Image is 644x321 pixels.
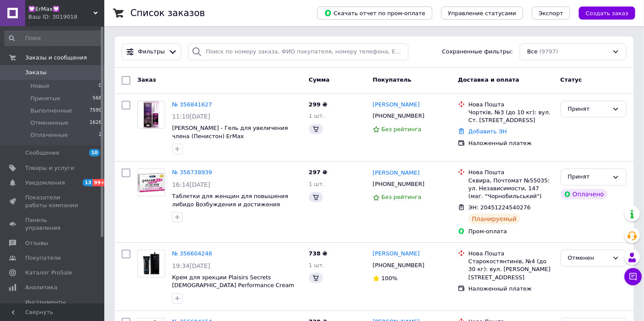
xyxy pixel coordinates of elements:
[442,48,513,56] span: Сохраненные фильтры:
[172,101,212,108] a: № 356841627
[441,7,523,20] button: Управление статусами
[309,113,325,119] span: 1 шт.
[468,169,554,176] div: Нова Пошта
[568,254,609,263] div: Отменен
[93,179,107,186] span: 99+
[25,179,65,187] span: Уведомления
[468,258,554,281] div: Старокостянтинів, №4 (до 30 кг): вул. [PERSON_NAME][STREET_ADDRESS]
[25,254,61,262] span: Покупатели
[309,76,330,83] span: Сумма
[468,214,520,224] div: Планируемый
[527,48,538,56] span: Все
[25,164,74,172] span: Товары и услуги
[30,131,68,139] span: Оплаченные
[90,119,102,127] span: 1628
[568,172,609,182] div: Принят
[448,10,516,17] span: Управление статусами
[93,95,102,103] span: 568
[468,228,554,235] div: Пром-оплата
[309,101,328,108] span: 299 ₴
[25,194,80,209] span: Показатели работы компании
[468,204,531,211] span: ЭН: 20451224540276
[532,7,570,20] button: Экспорт
[30,82,50,90] span: Новые
[25,54,87,62] span: Заказы и сообщения
[382,126,422,132] span: Без рейтинга
[25,239,48,247] span: Отзывы
[317,7,432,20] button: Скачать отчет по пром-оплате
[172,274,295,305] a: Крем для эрекции Plaisirs Secrets [DEMOGRAPHIC_DATA] Performance Cream Nuit Ardente (60 мл) продл...
[570,10,635,16] a: Создать заказ
[373,250,420,258] a: [PERSON_NAME]
[25,216,80,232] span: Панель управления
[83,179,93,186] span: 13
[309,181,325,187] span: 1 шт.
[137,169,165,196] a: Фото товару
[458,76,519,83] span: Доставка и оплата
[371,260,426,271] div: [PHONE_NUMBER]
[99,131,102,139] span: 2
[25,269,72,277] span: Каталог ProSale
[25,298,80,314] span: Инструменты вебмастера и SEO
[371,110,426,122] div: [PHONE_NUMBER]
[309,250,328,257] span: 738 ₴
[309,169,328,175] span: 297 ₴
[373,101,420,109] a: [PERSON_NAME]
[188,43,409,60] input: Поиск по номеру заказа, ФИО покупателя, номеру телефона, Email, номеру накладной
[561,76,582,83] span: Статус
[172,125,288,139] a: [PERSON_NAME] - Гель для увеличения члена (Пенистон) ErMax
[137,250,165,278] a: Фото товару
[539,48,558,55] span: (9797)
[172,193,289,215] a: Таблетки для женщин для повышения либидо Возбуждения и достижения Оргазма Medica group 2 капсулы ...
[539,10,563,17] span: Экспорт
[371,179,426,190] div: [PHONE_NUMBER]
[382,275,398,281] span: 100%
[137,101,165,129] a: Фото товару
[90,107,102,115] span: 7599
[468,128,507,135] a: Добавить ЭН
[586,10,628,17] span: Создать заказ
[373,169,420,177] a: [PERSON_NAME]
[568,105,609,114] div: Принят
[561,189,607,199] div: Оплачено
[172,113,210,120] span: 11:10[DATE]
[172,262,210,269] span: 19:34[DATE]
[579,7,635,20] button: Создать заказ
[373,76,412,83] span: Покупатель
[172,181,210,188] span: 16:14[DATE]
[25,69,46,76] span: Заказы
[468,250,554,258] div: Нова Пошта
[30,107,72,115] span: Выполненные
[89,149,100,156] span: 10
[4,30,103,46] input: Поиск
[468,101,554,109] div: Нова Пошта
[468,109,554,124] div: Чортків, №3 (до 10 кг): вул. Ст. [STREET_ADDRESS]
[142,250,160,277] img: Фото товару
[25,149,59,157] span: Сообщения
[624,268,642,285] button: Чат с покупателем
[28,13,104,21] div: Ваш ID: 3019018
[309,262,325,268] span: 1 шт.
[468,139,554,147] div: Наложенный платеж
[324,9,425,17] span: Скачать отчет по пром-оплате
[138,173,165,192] img: Фото товару
[138,48,165,56] span: Фильтры
[172,250,212,257] a: № 356604248
[30,95,60,103] span: Принятые
[382,194,422,200] span: Без рейтинга
[137,76,156,83] span: Заказ
[143,101,159,128] img: Фото товару
[172,169,212,175] a: № 356738939
[468,285,554,293] div: Наложенный платеж
[99,82,102,90] span: 0
[30,119,68,127] span: Отмененные
[25,284,57,291] span: Аналитика
[468,177,554,201] div: Сквира, Почтомат №55035: ул. Независимости, 147 (маг. "Чорнобильський")
[130,8,205,18] h1: Список заказов
[28,5,93,13] span: 💟ErMax💟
